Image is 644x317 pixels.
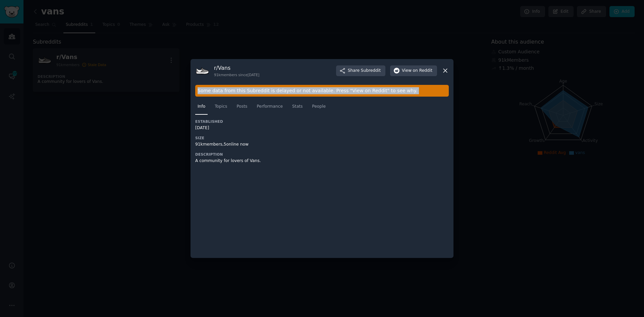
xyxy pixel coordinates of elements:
[195,125,322,131] div: [DATE]
[195,142,322,148] div: 91k members, 5 online now
[236,104,247,110] span: Posts
[214,72,259,77] div: 91k members since [DATE]
[257,104,283,110] span: Performance
[195,64,209,78] img: Vans
[195,158,322,164] div: A community for lovers of Vans.
[195,136,322,140] h3: Size
[336,65,385,76] button: ShareSubreddit
[390,65,437,76] button: Viewon Reddit
[195,119,322,124] h3: Established
[402,68,432,74] span: View
[254,101,285,115] a: Performance
[361,68,381,74] span: Subreddit
[214,64,259,71] h3: r/ Vans
[348,68,381,74] span: Share
[312,104,326,110] span: People
[198,104,205,110] span: Info
[234,101,250,115] a: Posts
[195,152,322,157] h3: Description
[413,68,432,74] span: on Reddit
[195,101,208,115] a: Info
[195,85,449,97] div: Some data from this Subreddit is delayed or not available. Press "View on Reddit" to see why.
[290,101,305,115] a: Stats
[212,101,229,115] a: Topics
[292,104,303,110] span: Stats
[215,104,227,110] span: Topics
[310,101,328,115] a: People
